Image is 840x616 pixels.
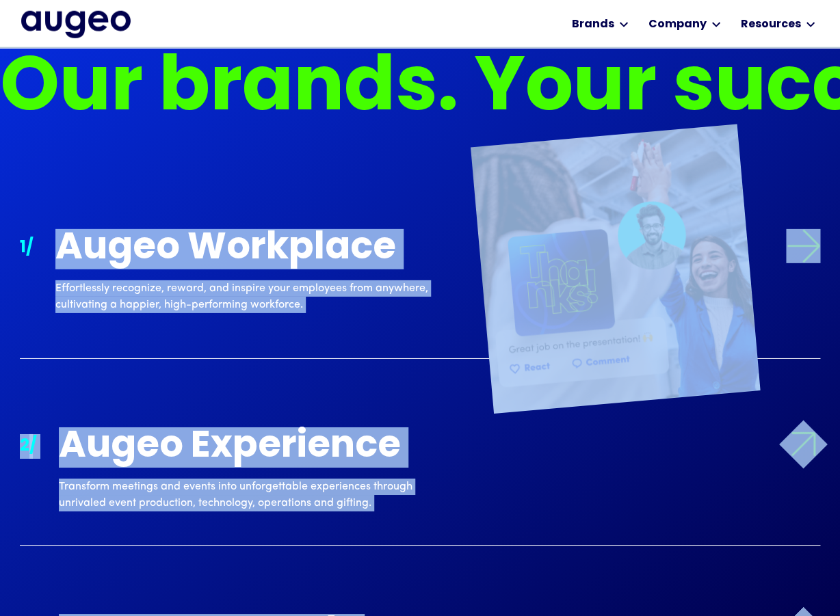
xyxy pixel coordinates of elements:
div: Company [648,16,706,33]
div: 1 [20,236,26,260]
div: Brands [571,16,614,33]
div: Augeo Workplace [55,229,449,269]
div: Effortlessly recognize, reward, and inspire your employees from anywhere, cultivating a happier, ... [55,280,449,313]
div: Resources [740,16,800,33]
div: / [29,434,37,459]
a: 2/Arrow symbol in bright green pointing right to indicate an active link.Augeo ExperienceTransfor... [20,393,820,546]
img: Arrow symbol in bright green pointing right to indicate an active link. [786,229,820,263]
div: Augeo Experience [59,427,453,468]
a: 1/Arrow symbol in bright green pointing right to indicate an active link.Augeo WorkplaceEffortles... [20,195,820,359]
div: Transform meetings and events into unforgettable experiences through unrivaled event production, ... [59,479,453,511]
img: Arrow symbol in bright green pointing right to indicate an active link. [779,420,828,468]
div: / [26,236,34,260]
a: home [21,11,131,40]
div: 2 [20,434,29,459]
